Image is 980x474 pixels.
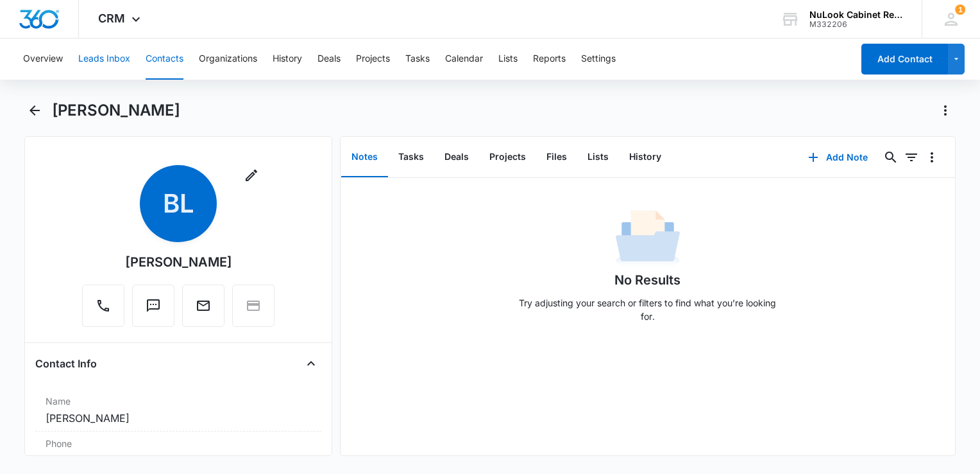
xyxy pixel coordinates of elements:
button: Calendar [445,39,483,80]
div: [PERSON_NAME] [125,252,232,272]
button: History [619,137,672,177]
span: CRM [98,12,125,25]
button: History [273,39,302,80]
button: Call [82,285,124,327]
div: account name [809,10,903,20]
button: Back [24,100,44,121]
button: Lists [498,39,518,80]
button: Tasks [388,137,434,177]
button: Lists [577,137,619,177]
button: Text [132,285,174,327]
button: Close [301,353,321,374]
button: Add Note [795,142,881,173]
button: Organizations [199,39,257,80]
h1: No Results [614,270,680,290]
a: Call [82,304,124,315]
p: Try adjusting your search or filters to find what you’re looking for. [513,296,782,323]
button: Filters [901,147,922,168]
div: notifications count [955,4,965,15]
button: Contacts [146,39,183,80]
h1: [PERSON_NAME] [52,101,180,120]
button: Actions [935,100,956,121]
button: Search... [881,147,901,168]
button: Tasks [405,39,430,80]
a: [PHONE_NUMBER] [46,453,138,468]
button: Leads Inbox [78,39,130,80]
div: Phone[PHONE_NUMBER] [35,432,321,474]
button: Projects [356,39,390,80]
button: Deals [434,137,479,177]
button: Overflow Menu [922,147,942,168]
h4: Contact Info [35,356,97,371]
button: Email [182,285,224,327]
button: Notes [341,137,388,177]
button: Files [536,137,577,177]
div: account id [809,20,903,29]
button: Reports [533,39,566,80]
a: Text [132,304,174,315]
button: Deals [317,39,341,80]
label: Phone [46,437,311,450]
label: Name [46,394,311,408]
button: Settings [581,39,616,80]
div: Name[PERSON_NAME] [35,389,321,432]
button: Add Contact [861,44,948,75]
button: Projects [479,137,536,177]
a: Email [182,304,224,315]
span: 1 [955,4,965,15]
img: No Data [616,206,680,270]
dd: [PERSON_NAME] [46,410,311,426]
button: Overview [23,39,63,80]
span: BL [140,165,217,242]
